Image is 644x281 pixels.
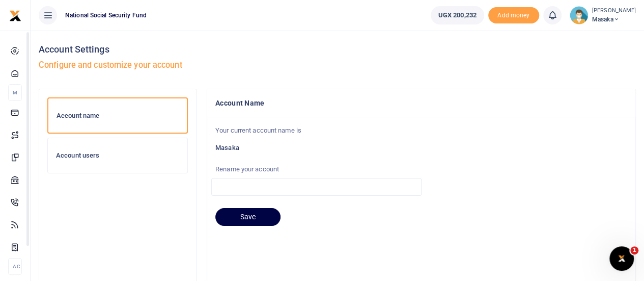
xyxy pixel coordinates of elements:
h5: Configure and customize your account [39,60,636,70]
a: logo-small logo-large logo-large [9,11,21,19]
h6: Account name [57,112,179,120]
iframe: Intercom live chat [609,246,634,271]
a: UGX 200,232 [431,6,484,24]
span: National Social Security Fund [61,11,151,20]
span: UGX 200,232 [438,10,477,20]
label: Rename your account [211,164,422,174]
small: [PERSON_NAME] [592,7,636,15]
span: Add money [488,7,539,24]
a: profile-user [PERSON_NAME] Masaka [570,6,636,24]
img: profile-user [570,6,588,24]
a: Account users [47,138,188,173]
h6: Masaka [215,144,627,152]
li: Wallet ballance [427,6,488,24]
a: Account name [47,97,188,134]
h6: Account users [56,151,179,160]
h4: Account Settings [39,44,636,55]
span: Masaka [592,15,636,24]
h4: Account Name [215,97,627,109]
li: M [8,84,22,101]
a: Add money [488,11,539,18]
img: logo-small [9,10,21,22]
span: 1 [630,246,638,254]
li: Ac [8,258,22,275]
li: Toup your wallet [488,7,539,24]
p: Your current account name is [215,125,627,136]
button: Save [215,208,281,226]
